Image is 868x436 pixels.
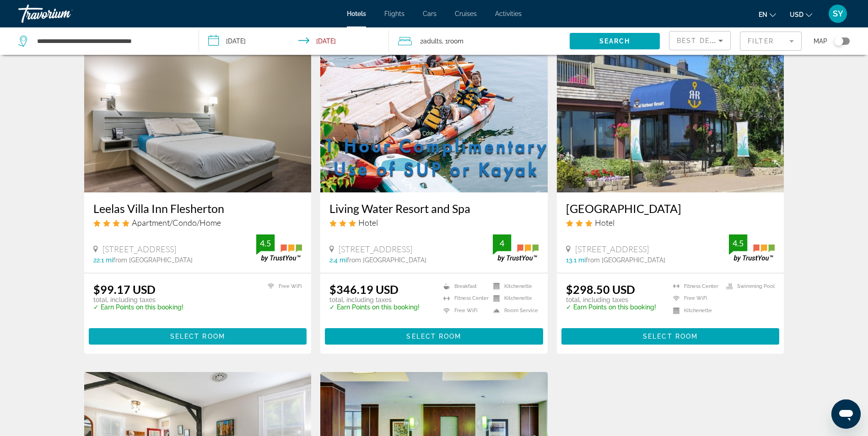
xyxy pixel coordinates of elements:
mat-select: Sort by [677,35,723,46]
li: Swimming Pool [722,282,775,290]
div: 3 star Hotel [329,218,539,228]
p: ✓ Earn Points on this booking! [566,303,656,311]
span: Best Deals [677,37,724,44]
p: total, including taxes [566,296,656,303]
span: Hotel [358,218,378,228]
li: Fitness Center [669,282,722,290]
a: Hotels [347,10,366,17]
button: User Menu [826,4,850,23]
li: Free WiFi [439,307,489,314]
a: Select Room [561,330,780,340]
span: 2 [420,35,442,48]
a: [GEOGRAPHIC_DATA] [566,202,775,215]
iframe: Button to launch messaging window [831,399,861,429]
img: trustyou-badge.svg [729,234,775,261]
span: , 1 [442,35,464,48]
ins: $298.50 USD [566,282,635,296]
span: Select Room [170,333,225,340]
a: Travorium [18,2,110,26]
span: Select Room [406,333,461,340]
a: Cruises [455,10,477,17]
span: Search [599,37,631,45]
li: Kitchenette [489,295,539,303]
span: Select Room [643,333,698,340]
button: Filter [740,31,802,51]
div: 4.5 [729,238,747,249]
a: Flights [384,10,404,17]
span: Room [448,37,464,45]
li: Room Service [489,307,539,314]
div: 4.5 [256,238,275,249]
button: Select Room [561,328,780,345]
ins: $346.19 USD [329,282,399,296]
span: 13.1 mi [566,256,586,264]
button: Change currency [790,8,812,21]
li: Free WiFi [263,282,302,290]
a: Select Room [325,330,543,340]
ins: $99.17 USD [93,282,156,296]
button: Travelers: 2 adults, 0 children [389,27,570,55]
button: Select Room [325,328,543,345]
span: 2.4 mi [329,256,347,264]
span: from [GEOGRAPHIC_DATA] [586,256,665,264]
span: Apartment/Condo/Home [132,218,221,228]
span: en [759,11,767,18]
img: trustyou-badge.svg [256,234,302,261]
div: 4 [493,238,511,249]
li: Kitchenette [669,307,722,314]
a: Leelas Villa Inn Flesherton [93,202,302,215]
span: [STREET_ADDRESS] [575,244,649,254]
span: [STREET_ADDRESS] [102,244,176,254]
span: SY [833,9,843,18]
img: Hotel image [320,46,548,192]
span: from [GEOGRAPHIC_DATA] [347,256,426,264]
div: 3 star Hotel [566,218,775,228]
li: Breakfast [439,282,489,290]
span: Hotel [595,218,615,228]
img: Hotel image [557,46,784,192]
span: USD [790,11,803,18]
li: Free WiFi [669,295,722,303]
img: Hotel image [84,46,312,192]
span: 22.1 mi [93,256,113,264]
p: total, including taxes [93,296,183,303]
p: ✓ Earn Points on this booking! [93,303,183,311]
button: Check-in date: Oct 17, 2025 Check-out date: Oct 18, 2025 [199,27,389,55]
span: Map [814,35,827,48]
a: Select Room [89,330,307,340]
button: Search [570,33,660,49]
button: Toggle map [827,37,850,45]
a: Activities [495,10,522,17]
p: total, including taxes [329,296,420,303]
span: from [GEOGRAPHIC_DATA] [113,256,193,264]
div: 4 star Apartment [93,218,302,228]
span: Adults [423,37,442,45]
a: Cars [423,10,437,17]
button: Select Room [89,328,307,345]
button: Change language [759,8,776,21]
span: [STREET_ADDRESS] [339,244,412,254]
a: Living Water Resort and Spa [329,202,539,215]
p: ✓ Earn Points on this booking! [329,303,420,311]
li: Kitchenette [489,282,539,290]
img: trustyou-badge.svg [493,234,539,261]
li: Fitness Center [439,295,489,303]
